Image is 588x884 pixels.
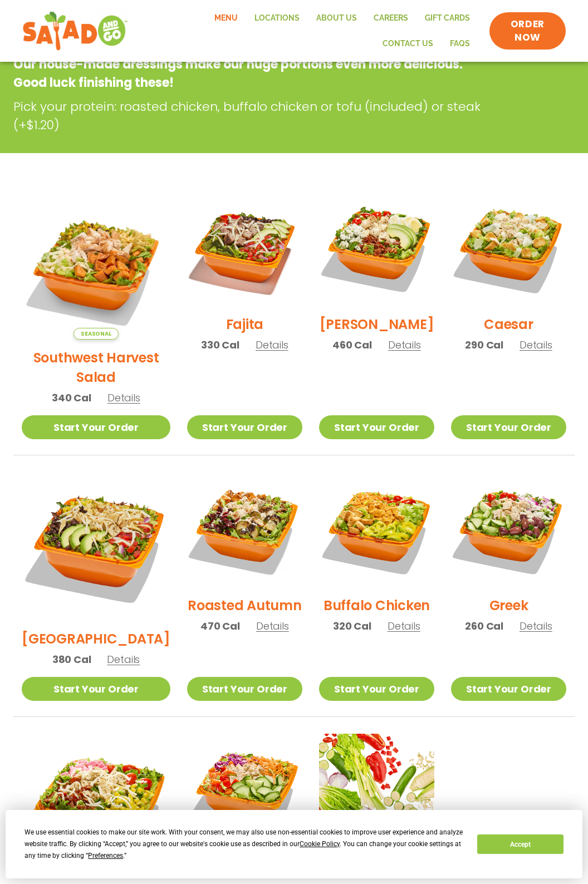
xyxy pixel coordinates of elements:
[22,677,170,701] a: Start Your Order
[13,55,485,92] p: Our house-made dressings make our huge portions even more delicious. Good luck finishing these!
[320,315,434,334] h2: [PERSON_NAME]
[324,596,430,615] h2: Buffalo Chicken
[465,618,503,633] span: 260 Cal
[319,472,434,587] img: Product photo for Buffalo Chicken Salad
[22,472,170,621] img: Product photo for BBQ Ranch Salad
[187,677,302,701] a: Start Your Order
[451,677,566,701] a: Start Your Order
[187,191,302,306] img: Product photo for Fajita Salad
[300,840,340,848] span: Cookie Policy
[465,337,503,352] span: 290 Cal
[22,191,170,340] img: Product photo for Southwest Harvest Salad
[484,315,533,334] h2: Caesar
[226,315,264,334] h2: Fajita
[22,415,170,439] a: Start Your Order
[24,827,464,862] div: We use essential cookies to make our site work. With your consent, we may also use non-essential ...
[451,191,566,306] img: Product photo for Caesar Salad
[374,31,442,57] a: Contact Us
[501,18,555,45] span: ORDER NOW
[206,6,246,31] a: Menu
[52,652,91,667] span: 380 Cal
[22,629,170,649] h2: [GEOGRAPHIC_DATA]
[442,31,478,57] a: FAQs
[332,337,372,352] span: 460 Cal
[256,338,288,352] span: Details
[388,619,420,633] span: Details
[22,734,170,882] img: Product photo for Jalapeño Ranch Salad
[319,191,434,306] img: Product photo for Cobb Salad
[308,6,365,31] a: About Us
[319,415,434,439] a: Start Your Order
[188,596,302,615] h2: Roasted Autumn
[200,618,240,633] span: 470 Cal
[520,619,552,633] span: Details
[22,348,170,387] h2: Southwest Harvest Salad
[107,391,140,405] span: Details
[388,338,421,352] span: Details
[139,6,478,56] nav: Menu
[187,734,302,849] img: Product photo for Thai Salad
[520,338,552,352] span: Details
[246,6,308,31] a: Locations
[333,618,371,633] span: 320 Cal
[22,9,128,53] img: new-SAG-logo-768×292
[73,328,119,340] span: Seasonal
[489,12,566,50] a: ORDER NOW
[319,734,434,849] img: Product photo for Build Your Own
[187,415,302,439] a: Start Your Order
[451,415,566,439] a: Start Your Order
[489,596,528,615] h2: Greek
[451,472,566,587] img: Product photo for Greek Salad
[13,97,509,134] p: Pick your protein: roasted chicken, buffalo chicken or tofu (included) or steak (+$1.20)
[52,390,91,405] span: 340 Cal
[477,834,563,854] button: Accept
[256,619,289,633] span: Details
[416,6,478,31] a: GIFT CARDS
[319,677,434,701] a: Start Your Order
[365,6,416,31] a: Careers
[107,652,140,666] span: Details
[187,472,302,587] img: Product photo for Roasted Autumn Salad
[6,810,582,878] div: Cookie Consent Prompt
[88,852,123,860] span: Preferences
[201,337,239,352] span: 330 Cal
